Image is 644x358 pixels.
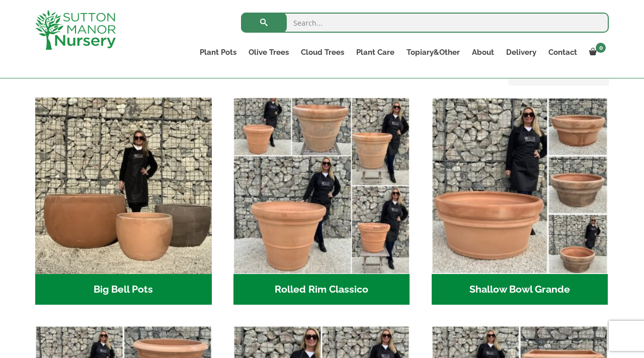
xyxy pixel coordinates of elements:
a: Visit product category Shallow Bowl Grande [432,98,608,305]
a: Plant Pots [194,45,243,59]
a: Cloud Trees [295,45,350,59]
a: Visit product category Rolled Rim Classico [233,98,410,305]
span: 0 [596,43,606,53]
a: Delivery [500,45,542,59]
img: Rolled Rim Classico [233,98,410,274]
a: Contact [542,45,583,59]
img: Big Bell Pots [35,98,212,274]
h2: Big Bell Pots [35,274,212,305]
img: logo [35,10,116,50]
a: Olive Trees [243,45,295,59]
input: Search... [241,13,609,33]
a: Topiary&Other [400,45,466,59]
img: Shallow Bowl Grande [432,98,608,274]
h2: Shallow Bowl Grande [432,274,608,305]
a: 0 [583,45,609,59]
h2: Rolled Rim Classico [233,274,410,305]
a: Visit product category Big Bell Pots [35,98,212,305]
a: About [466,45,500,59]
a: Plant Care [350,45,400,59]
